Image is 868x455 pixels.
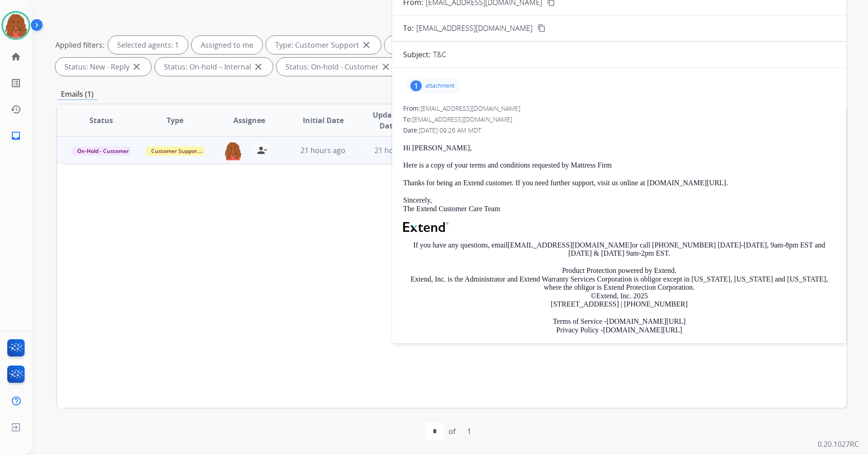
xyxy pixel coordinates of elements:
p: attachment [425,82,454,89]
mat-icon: history [10,104,21,115]
mat-icon: inbox [10,130,21,141]
div: Date: [403,126,835,135]
div: Status: On-hold - Customer [276,58,400,76]
mat-icon: person_remove [256,145,267,156]
mat-icon: home [10,51,21,62]
mat-icon: content_copy [538,24,546,32]
img: Extend Logo [403,222,449,232]
div: Status: On-hold – Internal [155,58,273,76]
span: Initial Date [303,115,344,126]
span: 21 hours ago [301,145,345,155]
p: Terms of Service - Privacy Policy - [403,317,835,334]
div: of [449,426,455,437]
span: [DATE] 09:26 AM MDT [419,126,481,134]
mat-icon: close [131,61,142,72]
span: On-Hold - Customer [72,146,134,156]
a: [DOMAIN_NAME][URL] [603,326,682,334]
div: Selected agents: 1 [108,36,188,54]
span: Assignee [233,115,265,126]
p: Here is a copy of your terms and conditions requested by Mattress Firm [403,161,835,169]
a: [EMAIL_ADDRESS][DOMAIN_NAME] [508,241,632,249]
span: [EMAIL_ADDRESS][DOMAIN_NAME] [420,104,520,113]
a: [DOMAIN_NAME][URL] [607,317,686,325]
mat-icon: close [361,40,372,50]
div: 1 [410,80,422,91]
div: Assigned to me [192,36,262,54]
mat-icon: list_alt [10,78,21,89]
p: Product Protection powered by Extend. Extend, Inc. is the Administrator and Extend Warranty Servi... [403,267,835,308]
span: 21 hours ago [375,145,419,155]
div: To: [403,115,835,124]
p: 0.20.1027RC [818,439,859,450]
span: [EMAIL_ADDRESS][DOMAIN_NAME] [416,23,533,34]
div: Type: Shipping Protection [385,36,503,54]
p: Thanks for being an Extend customer. If you need further support, visit us online at [DOMAIN_NAME... [403,179,835,187]
img: avatar [3,13,29,38]
div: 1 [460,422,478,440]
img: agent-avatar [224,141,242,160]
span: Status [89,115,113,126]
p: If you have any questions, email or call [PHONE_NUMBER] [DATE]-[DATE], 9am-8pm EST and [DATE] & [... [403,241,835,258]
p: Applied filters: [55,40,104,50]
div: Type: Customer Support [266,36,381,54]
p: Subject: [403,49,430,60]
p: To: [403,23,414,34]
span: [EMAIL_ADDRESS][DOMAIN_NAME] [412,115,512,124]
mat-icon: close [253,61,264,72]
div: Status: New - Reply [55,58,151,76]
span: Type [167,115,183,126]
div: From: [403,104,835,113]
span: Updated Date [368,109,409,131]
span: Customer Support [146,146,205,156]
mat-icon: close [380,61,391,72]
p: Hi [PERSON_NAME], [403,144,835,152]
p: T&C [433,49,446,60]
p: Emails (1) [57,89,97,100]
p: Sincerely, The Extend Customer Care Team [403,196,835,213]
